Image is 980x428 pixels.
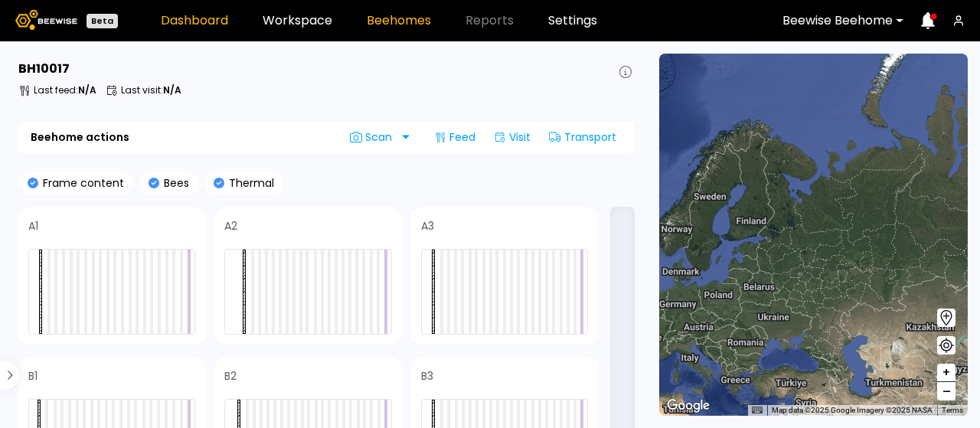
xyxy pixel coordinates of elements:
span: Scan [350,131,397,143]
span: + [942,363,951,382]
button: – [937,382,955,400]
a: Workspace [263,15,332,27]
b: N/A [163,83,181,96]
h4: B2 [224,371,237,381]
p: Last visit : [121,86,181,95]
h4: A2 [224,221,237,231]
p: Thermal [224,178,274,188]
a: Beehomes [367,15,431,27]
div: Feed [428,125,482,149]
span: Reports [465,15,514,27]
a: Terms (opens in new tab) [942,406,963,414]
h4: B3 [421,371,433,381]
p: Last feed : [34,86,96,95]
span: Map data ©2025 Google Imagery ©2025 NASA [772,406,933,414]
div: Visit [488,125,537,149]
a: Open this area in Google Maps (opens a new window) [663,396,714,416]
div: Beta [87,14,118,28]
b: N/A [78,83,96,96]
div: Transport [543,125,622,149]
img: Google [663,396,714,416]
h4: A3 [421,221,434,231]
span: – [942,382,951,401]
a: Settings [548,15,597,27]
p: Bees [159,178,189,188]
h4: B1 [28,371,38,381]
p: Frame content [38,178,124,188]
h4: A1 [28,221,38,231]
button: + [937,364,955,382]
b: Beehome actions [31,132,129,142]
button: Keyboard shortcuts [752,405,763,416]
h3: BH 10017 [18,63,70,75]
a: Dashboard [161,15,228,27]
img: Beewise logo [15,10,77,30]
